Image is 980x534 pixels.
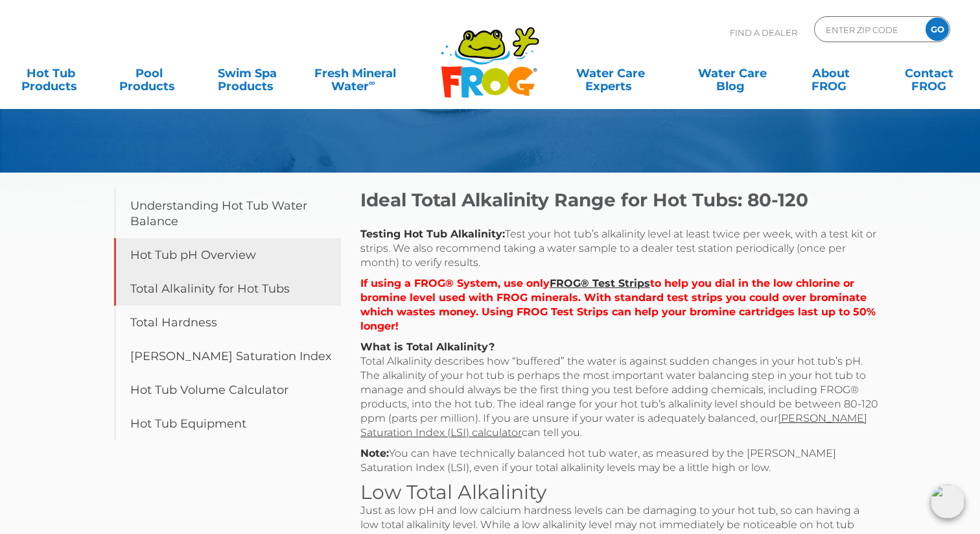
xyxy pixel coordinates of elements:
[114,373,341,407] a: Hot Tub Volume Calculator
[891,60,967,86] a: ContactFROG
[360,227,879,270] p: Test your hot tub’s alkalinity level at least twice per week, with a test kit or strips. We also ...
[793,60,869,86] a: AboutFROG
[360,481,879,504] h3: Low Total Alkalinity
[360,447,389,459] strong: Note:
[548,60,672,86] a: Water CareExperts
[694,60,771,86] a: Water CareBlog
[114,189,341,238] a: Understanding Hot Tub Water Balance
[111,60,187,86] a: PoolProducts
[114,238,341,272] a: Hot Tub pH Overview
[360,228,505,240] strong: Testing Hot Tub Alkalinity:
[730,16,797,49] p: Find A Dealer
[550,277,650,289] a: FROG® Test Strips
[931,485,964,518] img: openIcon
[369,77,375,88] sup: ∞
[360,340,879,440] p: Total Alkalinity describes how “buffered” the water is against sudden changes in your hot tub’s p...
[360,277,876,332] strong: If using a FROG® System, use only to help you dial in the low chlorine or bromine level used with...
[824,20,912,39] input: Zip Code Form
[360,341,495,353] strong: What is Total Alkalinity?
[13,60,89,86] a: Hot TubProducts
[360,189,879,211] h2: Ideal Total Alkalinity Range for Hot Tubs: 80-120
[360,446,879,475] p: You can have technically balanced hot tub water, as measured by the [PERSON_NAME] Saturation Inde...
[114,407,341,441] a: Hot Tub Equipment
[926,18,949,41] input: GO
[307,60,402,86] a: Fresh MineralWater∞
[114,339,341,373] a: [PERSON_NAME] Saturation Index
[114,272,341,306] a: Total Alkalinity for Hot Tubs
[114,306,341,339] a: Total Hardness
[209,60,286,86] a: Swim SpaProducts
